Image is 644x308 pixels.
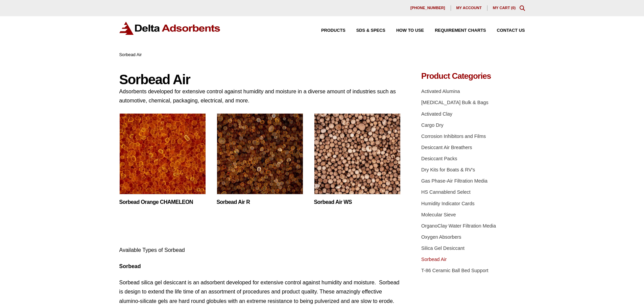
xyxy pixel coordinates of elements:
[421,212,456,217] a: Molecular Sieve
[435,28,486,33] span: Requirement Charts
[421,122,444,128] a: Cargo Dry
[421,89,460,94] a: Activated Alumina
[421,72,525,80] h4: Product Categories
[345,28,385,33] a: SDS & SPECS
[119,278,401,306] p: Sorbead silica gel desiccant is an adsorbent developed for extensive control against humidity and...
[356,28,385,33] span: SDS & SPECS
[497,28,525,33] span: Contact Us
[314,199,401,205] a: Sorbead Air WS
[451,5,487,11] a: My account
[421,145,472,150] a: Desiccant Air Breathers
[421,134,486,139] a: Corrosion Inhibitors and Films
[421,268,488,273] a: T-86 Ceramic Ball Bed Support
[421,245,464,251] a: Silica Gel Desiccant
[385,28,424,33] a: How to Use
[493,6,516,10] a: My Cart (0)
[421,156,457,161] a: Desiccant Packs
[520,5,525,11] div: Toggle Modal Content
[405,5,451,11] a: [PHONE_NUMBER]
[421,167,475,172] a: Dry Kits for Boats & RV's
[421,178,487,184] a: Gas Phase-Air Filtration Media
[310,28,345,33] a: Products
[421,189,471,195] a: HS Cannablend Select
[421,223,496,229] a: OrganoClay Water Filtration Media
[119,87,401,105] p: Adsorbents developed for extensive control against humidity and moisture in a diverse amount of i...
[486,28,525,33] a: Contact Us
[424,28,486,33] a: Requirement Charts
[119,199,206,205] a: Sorbead Orange CHAMELEON
[421,201,475,206] a: Humidity Indicator Cards
[217,199,303,205] a: Sorbead Air R
[512,6,514,10] span: 0
[421,111,452,117] a: Activated Clay
[119,263,141,269] strong: Sorbead
[396,28,424,33] span: How to Use
[119,245,401,255] p: Available Types of Sorbead
[410,6,445,10] span: [PHONE_NUMBER]
[421,100,488,105] a: [MEDICAL_DATA] Bulk & Bags
[321,28,345,33] span: Products
[421,234,461,240] a: Oxygen Absorbers
[119,72,401,87] h1: Sorbead Air
[456,6,482,10] span: My account
[119,52,142,57] span: Sorbead Air
[421,257,447,262] a: Sorbead Air
[119,22,221,35] img: Delta Adsorbents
